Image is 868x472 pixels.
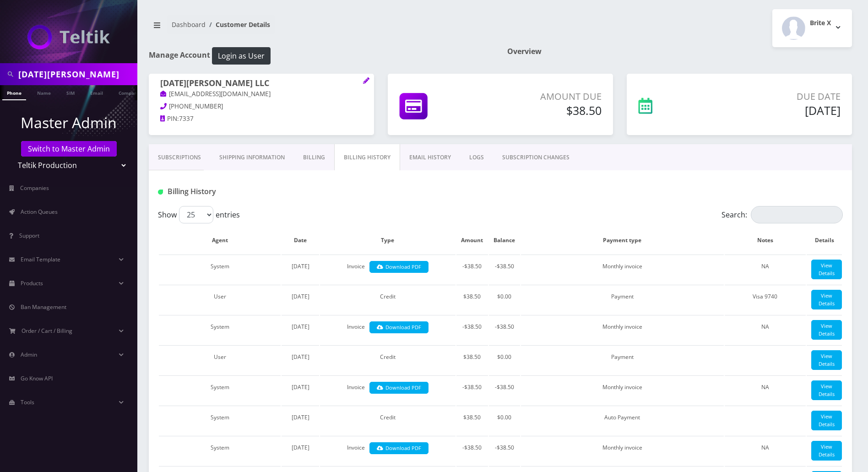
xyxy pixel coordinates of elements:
[159,255,281,284] td: System
[456,315,488,344] td: -$38.50
[320,406,456,435] td: Credit
[521,436,724,465] td: Monthly invoice
[489,315,520,344] td: -$38.50
[489,406,520,435] td: $0.00
[2,85,26,100] a: Phone
[725,285,806,314] td: Visa 9740
[811,350,842,370] a: View Details
[206,20,270,29] li: Customer Details
[179,206,213,223] select: Showentries
[811,441,842,461] a: View Details
[160,90,271,99] a: [EMAIL_ADDRESS][DOMAIN_NAME]
[489,436,520,465] td: -$38.50
[725,315,806,344] td: NA
[294,144,334,171] a: Billing
[320,285,456,314] td: Credit
[21,255,60,263] span: Email Template
[710,103,841,117] h5: [DATE]
[210,144,294,171] a: Shipping Information
[772,9,852,47] button: Brite X
[521,345,724,374] td: Payment
[460,144,493,171] a: LOGS
[18,65,135,83] input: Search in Company
[489,255,520,284] td: -$38.50
[62,85,79,99] a: SIM
[282,227,319,254] th: Date
[160,114,179,124] a: PIN:
[710,90,841,103] p: Due Date
[19,232,39,239] span: Support
[811,320,842,340] a: View Details
[725,375,806,405] td: NA
[521,285,724,314] td: Payment
[369,261,429,273] a: Download PDF
[369,382,429,394] a: Download PDF
[21,351,37,358] span: Admin
[722,206,843,223] label: Search:
[521,227,724,254] th: Payment type
[149,144,210,171] a: Subscriptions
[320,345,456,374] td: Credit
[320,315,456,344] td: Invoice
[320,255,456,284] td: Invoice
[179,114,194,123] span: 7337
[21,374,53,382] span: Go Know API
[456,375,488,405] td: -$38.50
[811,260,842,279] a: View Details
[292,262,309,270] span: [DATE]
[292,323,309,331] span: [DATE]
[159,227,281,254] th: Agent
[172,20,206,29] a: Dashboard
[292,413,309,421] span: [DATE]
[725,227,806,254] th: Notes
[489,285,520,314] td: $0.00
[489,345,520,374] td: $0.00
[725,436,806,465] td: NA
[811,411,842,430] a: View Details
[456,406,488,435] td: $38.50
[169,102,223,110] span: [PHONE_NUMBER]
[810,19,831,27] h2: Brite X
[400,144,460,171] a: EMAIL HISTORY
[456,285,488,314] td: $38.50
[489,227,520,254] th: Balance
[20,184,49,192] span: Companies
[160,78,363,89] h1: [DATE][PERSON_NAME] LLC
[369,442,429,455] a: Download PDF
[292,444,309,451] span: [DATE]
[807,227,842,254] th: Details
[489,103,602,117] h5: $38.50
[725,255,806,284] td: NA
[320,436,456,465] td: Invoice
[521,315,724,344] td: Monthly invoice
[158,187,377,196] h1: Billing History
[159,285,281,314] td: User
[159,406,281,435] td: System
[21,141,117,157] button: Switch to Master Admin
[489,90,602,103] p: Amount Due
[456,436,488,465] td: -$38.50
[811,380,842,400] a: View Details
[210,50,271,60] a: Login as User
[292,353,309,361] span: [DATE]
[114,85,145,99] a: Company
[292,383,309,391] span: [DATE]
[212,47,271,65] button: Login as User
[86,85,108,99] a: Email
[21,208,58,216] span: Action Queues
[21,279,43,287] span: Products
[21,398,34,406] span: Tools
[493,144,579,171] a: SUBSCRIPTION CHANGES
[22,327,72,335] span: Order / Cart / Billing
[33,85,55,99] a: Name
[158,206,240,223] label: Show entries
[159,315,281,344] td: System
[320,227,456,254] th: Type
[521,255,724,284] td: Monthly invoice
[369,321,429,334] a: Download PDF
[521,375,724,405] td: Monthly invoice
[456,345,488,374] td: $38.50
[292,293,309,300] span: [DATE]
[149,47,494,65] h1: Manage Account
[456,255,488,284] td: -$38.50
